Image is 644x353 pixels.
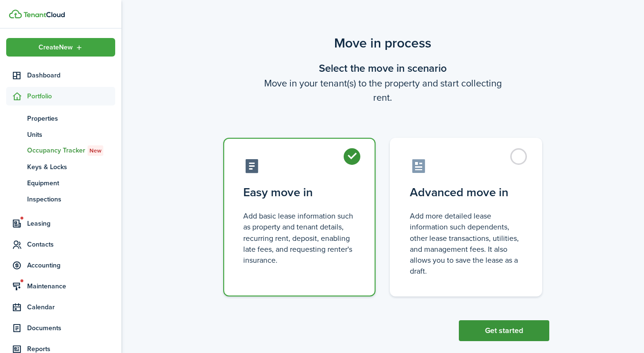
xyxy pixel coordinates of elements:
[27,130,115,140] span: Units
[27,145,115,156] span: Occupancy Tracker
[6,191,115,207] a: Inspections
[27,260,115,270] span: Accounting
[27,178,115,188] span: Equipment
[27,219,115,229] span: Leasing
[243,184,356,201] control-radio-card-title: Easy move in
[27,194,115,204] span: Inspections
[6,143,115,159] a: Occupancy TrackerNew
[9,10,22,19] img: TenantCloud
[410,184,522,201] control-radio-card-title: Advanced move in
[243,210,356,266] control-radio-card-description: Add basic lease information such as property and tenant details, recurring rent, deposit, enablin...
[216,60,549,76] wizard-step-header-title: Select the move in scenario
[6,38,115,57] button: Open menu
[216,33,549,53] scenario-title: Move in process
[6,126,115,143] a: Units
[6,66,115,85] a: Dashboard
[459,320,549,341] button: Get started
[216,76,549,105] wizard-step-header-description: Move in your tenant(s) to the property and start collecting rent.
[27,70,115,80] span: Dashboard
[27,323,115,333] span: Documents
[6,159,115,175] a: Keys & Locks
[23,12,65,18] img: TenantCloud
[6,175,115,191] a: Equipment
[27,302,115,312] span: Calendar
[27,281,115,291] span: Maintenance
[39,44,73,51] span: Create New
[27,239,115,249] span: Contacts
[27,114,115,124] span: Properties
[89,146,101,155] span: New
[410,210,522,277] control-radio-card-description: Add more detailed lease information such dependents, other lease transactions, utilities, and man...
[6,110,115,126] a: Properties
[27,91,115,101] span: Portfolio
[27,162,115,172] span: Keys & Locks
